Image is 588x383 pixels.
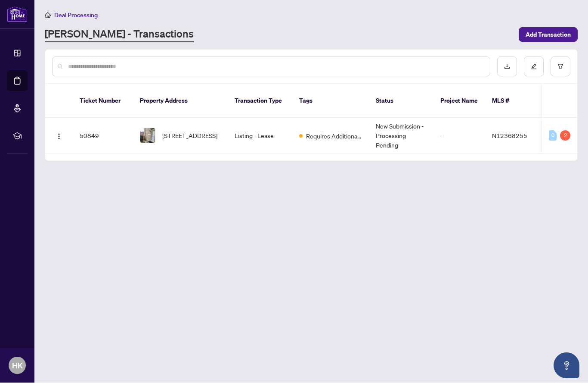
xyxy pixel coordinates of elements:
[12,360,23,372] span: HK
[524,57,544,77] button: edit
[52,129,66,143] button: Logo
[492,132,527,140] span: N12368255
[73,118,133,154] td: 50849
[519,28,578,42] button: Add Transaction
[560,131,570,141] div: 2
[292,85,369,118] th: Tags
[54,12,98,19] span: Deal Processing
[228,85,292,118] th: Transaction Type
[162,131,217,141] span: [STREET_ADDRESS]
[306,132,362,141] span: Requires Additional Docs
[554,353,579,379] button: Open asap
[369,118,433,154] td: New Submission - Processing Pending
[433,118,485,154] td: -
[557,64,563,70] span: filter
[45,27,194,43] a: [PERSON_NAME] - Transactions
[433,85,485,118] th: Project Name
[504,64,510,70] span: download
[526,28,571,42] span: Add Transaction
[531,64,537,70] span: edit
[485,85,537,118] th: MLS #
[497,57,517,77] button: download
[133,85,228,118] th: Property Address
[228,118,292,154] td: Listing - Lease
[549,131,557,141] div: 0
[140,129,155,143] img: thumbnail-img
[7,6,28,22] img: logo
[56,133,62,140] img: Logo
[73,85,133,118] th: Ticket Number
[551,57,570,77] button: filter
[369,85,433,118] th: Status
[45,13,51,19] span: home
